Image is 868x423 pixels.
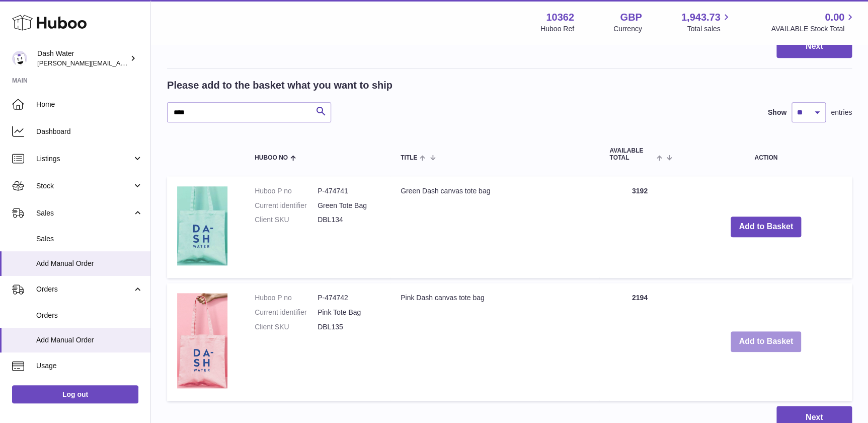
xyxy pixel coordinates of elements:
a: 1,943.73 Total sales [681,11,732,34]
dd: DBL135 [318,322,380,332]
td: 3192 [599,176,680,278]
button: Next [776,35,852,58]
dd: Pink Tote Bag [318,308,380,317]
dt: Client SKU [255,322,318,332]
span: Sales [36,208,132,218]
span: Orders [36,285,132,294]
span: Home [36,100,143,109]
img: Pink Dash canvas tote bag [177,293,227,388]
td: Pink Dash canvas tote bag [390,283,599,401]
dd: Green Tote Bag [318,201,380,210]
span: Dashboard [36,127,143,136]
label: Show [768,108,786,117]
dd: P-474742 [318,293,380,303]
span: entries [831,108,852,117]
div: Huboo Ref [540,24,574,34]
dt: Current identifier [255,308,318,317]
h2: Please add to the basket what you want to ship [167,79,392,92]
span: Sales [36,234,143,244]
span: [PERSON_NAME][EMAIL_ADDRESS][DOMAIN_NAME] [37,59,202,67]
span: AVAILABLE Stock Total [771,24,856,34]
span: AVAILABLE Total [609,148,654,161]
button: Add to Basket [731,217,801,237]
dt: Huboo P no [255,186,318,196]
span: 1,943.73 [681,11,721,24]
th: Action [680,137,852,171]
dt: Huboo P no [255,293,318,303]
span: Stock [36,181,132,191]
span: 0.00 [825,11,844,24]
dt: Current identifier [255,201,318,210]
dt: Client SKU [255,215,318,225]
span: Add Manual Order [36,335,143,345]
div: Currency [613,24,642,34]
strong: 10362 [546,11,574,24]
img: Green Dash canvas tote bag [177,186,227,265]
span: Listings [36,154,132,164]
span: Total sales [687,24,732,34]
a: Log out [12,385,138,403]
a: 0.00 AVAILABLE Stock Total [771,11,856,34]
dd: DBL134 [318,215,380,225]
span: Orders [36,311,143,320]
td: Green Dash canvas tote bag [390,176,599,278]
strong: GBP [620,11,642,24]
button: Add to Basket [731,331,801,352]
div: Dash Water [37,49,128,68]
span: Add Manual Order [36,259,143,268]
span: Huboo no [255,155,288,161]
span: Usage [36,361,143,371]
span: Title [401,155,417,161]
dd: P-474741 [318,186,380,196]
td: 2194 [599,283,680,401]
img: james@dash-water.com [12,51,27,66]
